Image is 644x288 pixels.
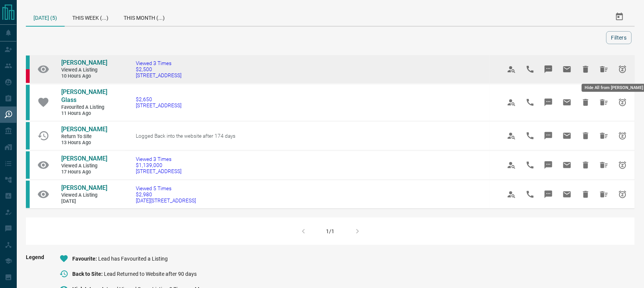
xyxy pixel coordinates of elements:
[26,8,65,27] div: [DATE] (5)
[136,102,182,108] span: [STREET_ADDRESS]
[61,155,107,162] span: [PERSON_NAME]
[61,59,107,67] a: [PERSON_NAME]
[98,256,168,262] span: Lead has Favourited a Listing
[577,93,595,111] span: Hide
[577,127,595,145] span: Hide
[558,60,576,78] span: Email
[26,151,30,179] div: condos.ca
[521,127,539,145] span: Call
[577,60,595,78] span: Hide
[136,60,182,78] a: Viewed 3 Times$2,500[STREET_ADDRESS]
[136,168,182,174] span: [STREET_ADDRESS]
[61,184,107,191] span: [PERSON_NAME]
[61,155,107,163] a: [PERSON_NAME]
[61,163,107,169] span: Viewed a Listing
[136,185,196,191] span: Viewed 5 Times
[614,127,632,145] span: Snooze
[61,88,107,103] span: [PERSON_NAME] Glass
[116,8,172,26] div: This Month (...)
[611,8,629,26] button: Select Date Range
[539,185,558,204] span: Message
[61,67,107,73] span: Viewed a Listing
[595,185,613,204] span: Hide All from Jennifer Ijeomah
[61,104,107,111] span: Favourited a Listing
[595,93,613,111] span: Hide All from Redd Glass
[136,185,196,204] a: Viewed 5 Times$2,980[DATE][STREET_ADDRESS]
[539,93,558,111] span: Message
[61,88,107,104] a: [PERSON_NAME] Glass
[539,60,558,78] span: Message
[26,69,30,83] div: property.ca
[26,56,30,69] div: condos.ca
[614,93,632,111] span: Snooze
[61,184,107,192] a: [PERSON_NAME]
[595,127,613,145] span: Hide All from Mary Santoli
[595,60,613,78] span: Hide All from Kat L
[26,122,30,150] div: condos.ca
[539,127,558,145] span: Message
[577,185,595,204] span: Hide
[26,85,30,120] div: condos.ca
[136,156,182,162] span: Viewed 3 Times
[558,185,576,204] span: Email
[72,271,104,277] span: Back to Site
[577,156,595,174] span: Hide
[136,133,236,139] span: Logged Back into the website after 174 days
[61,134,107,140] span: Return to Site
[61,169,107,175] span: 17 hours ago
[61,126,107,133] span: [PERSON_NAME]
[61,126,107,134] a: [PERSON_NAME]
[539,156,558,174] span: Message
[61,110,107,117] span: 11 hours ago
[521,93,539,111] span: Call
[65,8,116,26] div: This Week (...)
[61,140,107,146] span: 13 hours ago
[136,96,182,102] span: $2,650
[61,59,107,66] span: [PERSON_NAME]
[502,127,521,145] span: View Profile
[136,191,196,197] span: $2,980
[502,93,521,111] span: View Profile
[521,185,539,204] span: Call
[614,185,632,204] span: Snooze
[136,72,182,78] span: [STREET_ADDRESS]
[136,60,182,66] span: Viewed 3 Times
[61,192,107,199] span: Viewed a Listing
[136,66,182,72] span: $2,500
[26,181,30,208] div: condos.ca
[521,156,539,174] span: Call
[326,228,335,234] div: 1/1
[136,197,196,204] span: [DATE][STREET_ADDRESS]
[136,96,182,108] a: $2,650[STREET_ADDRESS]
[558,156,576,174] span: Email
[558,93,576,111] span: Email
[502,60,521,78] span: View Profile
[136,162,182,168] span: $1,139,000
[104,271,197,277] span: Lead Returned to Website after 90 days
[61,73,107,80] span: 10 hours ago
[606,31,632,44] button: Filters
[61,198,107,205] span: [DATE]
[614,60,632,78] span: Snooze
[136,156,182,174] a: Viewed 3 Times$1,139,000[STREET_ADDRESS]
[502,185,521,204] span: View Profile
[614,156,632,174] span: Snooze
[595,156,613,174] span: Hide All from Sheeraz Wania
[558,127,576,145] span: Email
[502,156,521,174] span: View Profile
[72,256,98,262] span: Favourite
[521,60,539,78] span: Call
